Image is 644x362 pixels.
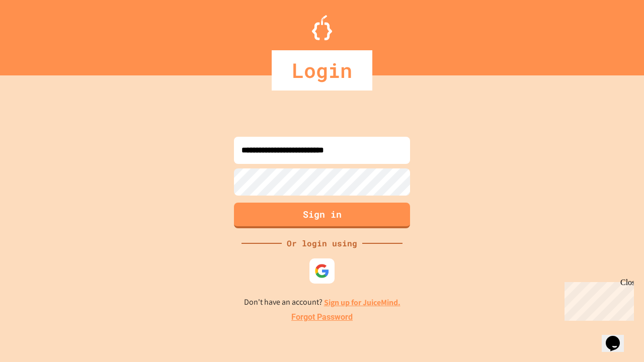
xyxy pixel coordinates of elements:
[314,263,330,279] img: google-icon.svg
[324,297,400,308] a: Sign up for JuiceMind.
[291,311,353,323] a: Forgot Password
[4,4,69,64] div: Chat with us now!Close
[234,203,410,228] button: Sign in
[244,296,400,309] p: Don't have an account?
[312,15,332,40] img: Logo.svg
[282,237,362,249] div: Or login using
[602,322,634,352] iframe: chat widget
[560,278,634,321] iframe: chat widget
[272,50,372,90] div: Login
